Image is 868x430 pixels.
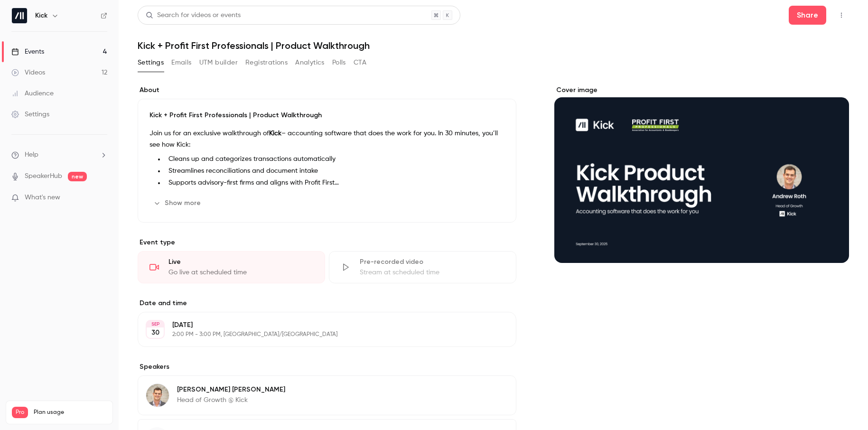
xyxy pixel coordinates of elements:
p: 30 [151,328,159,337]
button: Polls [332,55,346,70]
div: Search for videos or events [146,10,241,20]
span: Plan usage [34,409,107,416]
p: Event type [138,238,516,247]
div: Andrew Roth[PERSON_NAME] [PERSON_NAME]Head of Growth @ Kick [138,375,516,415]
label: Speakers [138,362,516,372]
li: Streamlines reconciliations and document intake [165,166,504,176]
span: Pro [12,407,28,418]
div: Events [11,47,44,56]
img: Andrew Roth [146,384,169,407]
button: Registrations [245,55,288,70]
img: Kick [12,8,27,23]
p: Head of Growth @ Kick [177,395,285,405]
h6: Kick [35,11,47,20]
p: Kick + Profit First Professionals | Product Walkthrough [149,111,504,120]
li: Cleans up and categorizes transactions automatically [165,154,504,164]
p: [PERSON_NAME] [PERSON_NAME] [177,385,285,394]
label: Cover image [554,85,849,95]
p: [DATE] [172,320,466,330]
p: 2:00 PM - 3:00 PM, [GEOGRAPHIC_DATA]/[GEOGRAPHIC_DATA] [172,331,466,338]
span: new [68,172,87,181]
div: Stream at scheduled time [360,268,504,277]
div: Pre-recorded video [360,257,504,267]
div: Live [168,257,313,267]
div: Audience [11,89,54,98]
div: Settings [11,110,49,119]
div: Pre-recorded videoStream at scheduled time [329,251,516,283]
strong: Kick [269,130,281,137]
li: help-dropdown-opener [11,150,107,160]
button: CTA [354,55,366,70]
button: Settings [138,55,164,70]
section: Cover image [554,85,849,263]
span: Help [25,150,38,160]
label: Date and time [138,299,516,308]
div: Videos [11,68,45,77]
button: Show more [149,196,206,211]
iframe: Noticeable Trigger [96,194,107,202]
div: Go live at scheduled time [168,268,313,277]
button: UTM builder [199,55,238,70]
li: Supports advisory-first firms and aligns with Profit First [165,178,504,188]
div: LiveGo live at scheduled time [138,251,325,283]
button: Analytics [295,55,325,70]
button: Share [789,6,826,25]
div: SEP [147,321,164,327]
label: About [138,85,516,95]
button: Emails [171,55,191,70]
h1: Kick + Profit First Professionals | Product Walkthrough [138,40,849,51]
span: What's new [25,193,60,203]
a: SpeakerHub [25,171,62,181]
p: Join us for an exclusive walkthrough of – accounting software that does the work for you. In 30 m... [149,128,504,150]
